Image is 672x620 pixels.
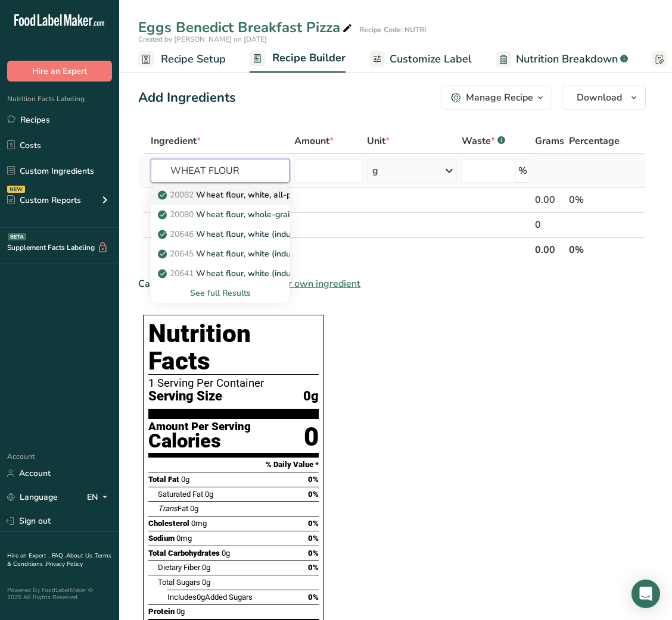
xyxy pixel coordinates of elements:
a: 20645Wheat flour, white (industrial), 15% protein, bleached, enriched [151,244,290,264]
span: 0mg [191,519,207,528]
span: Total Fat [148,475,179,484]
a: Customize Label [369,46,472,73]
button: Download [562,86,646,109]
a: Recipe Setup [138,46,226,73]
div: g [372,164,378,178]
span: Customize Label [390,51,472,67]
th: 0.00 [533,237,567,262]
div: See full Results [160,287,280,299]
span: Recipe Setup [161,51,226,67]
i: Trans [158,504,178,513]
div: See full Results [151,283,290,303]
a: FAQ . [52,552,66,560]
span: 0g [190,504,198,513]
span: 0% [308,549,319,558]
span: 0g [205,490,213,499]
span: 0% [308,475,319,484]
span: 0g [202,578,210,587]
span: Unit [367,134,390,148]
span: 0% [308,490,319,499]
span: Add your own ingredient [253,277,360,291]
div: BETA [8,233,26,240]
span: 0% [308,519,319,528]
div: Can't find your ingredient? [138,277,646,291]
div: Amount Per Serving [148,421,251,433]
a: 20641Wheat flour, white (industrial), 13% protein, bleached, unenriched [151,264,290,283]
a: Recipe Builder [250,45,346,73]
a: 20646Wheat flour, white (industrial), 15% protein, bleached, unenriched [151,224,290,244]
span: Includes Added Sugars [167,593,253,602]
div: 0% [569,193,620,207]
a: Hire an Expert . [7,552,49,560]
span: 20645 [170,248,194,259]
h1: Nutrition Facts [148,320,319,375]
span: Total Carbohydrates [148,549,220,558]
span: Saturated Fat [158,490,203,499]
div: NEW [7,186,25,193]
span: 0g [222,549,230,558]
span: 0mg [176,534,192,543]
span: Protein [148,607,175,616]
span: Grams [535,134,564,148]
span: 0g [181,475,189,484]
input: Add Ingredient [151,159,290,183]
a: Language [7,487,58,508]
span: Download [577,90,622,105]
a: 20082Wheat flour, white, all-purpose, self-rising, enriched [151,185,290,205]
a: Privacy Policy [46,560,83,568]
span: 0% [308,534,319,543]
div: Recipe Code: NUTRI [359,24,426,35]
a: 20080Wheat flour, whole-grain [151,205,290,224]
span: 0g [303,389,319,404]
a: Nutrition Breakdown [496,46,628,73]
div: Add Ingredients [138,88,236,108]
span: Dietary Fiber [158,563,200,572]
div: 1 Serving Per Container [148,377,319,389]
th: Net Totals [148,237,532,262]
span: 20082 [170,189,194,201]
a: Terms & Conditions . [7,552,111,568]
span: 0g [176,607,185,616]
span: 0g [197,593,205,602]
span: 20641 [170,268,194,279]
th: 0% [567,237,622,262]
span: 0g [202,563,210,572]
section: % Daily Value * [148,458,319,472]
span: 0% [308,593,319,602]
span: 20646 [170,228,194,240]
span: Ingredient [151,134,201,148]
span: Percentage [569,134,620,148]
p: Wheat flour, white, all-purpose, self-rising, enriched [160,189,397,201]
div: Eggs Benedict Breakfast Pizza [138,17,354,38]
button: Hire an Expert [7,61,112,82]
span: Amount [294,134,334,148]
p: Wheat flour, whole-grain [160,208,294,221]
span: Cholesterol [148,519,189,528]
span: Sodium [148,534,175,543]
div: Calories [148,433,251,450]
span: Created by [PERSON_NAME] on [DATE] [138,35,267,44]
span: 20080 [170,209,194,220]
div: 0.00 [535,193,564,207]
span: Nutrition Breakdown [516,51,618,67]
span: Serving Size [148,389,222,404]
div: 0 [535,218,564,232]
div: Powered By FoodLabelMaker © 2025 All Rights Reserved [7,587,112,601]
button: Manage Recipe [441,86,552,109]
div: Custom Reports [7,194,81,206]
span: Fat [158,504,188,513]
span: Total Sugars [158,578,200,587]
span: Recipe Builder [272,50,346,66]
a: About Us . [66,552,95,560]
div: Manage Recipe [466,90,533,105]
div: Open Intercom Messenger [631,580,660,608]
div: Waste [462,134,505,148]
div: 0 [304,421,319,453]
span: 0% [308,563,319,572]
div: EN [87,490,112,505]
